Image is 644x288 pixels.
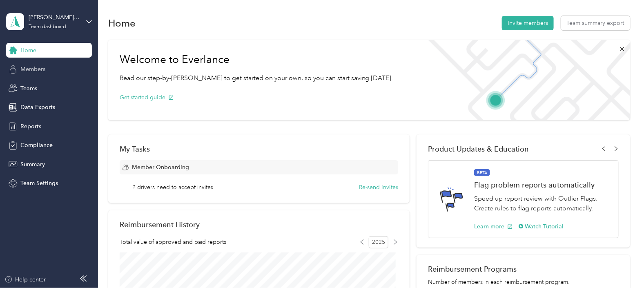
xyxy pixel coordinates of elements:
span: 2 drivers need to accept invites [132,183,213,192]
button: Get started guide [120,93,174,102]
h1: Welcome to Everlance [120,53,393,66]
span: Members [20,65,45,74]
span: Compliance [20,141,53,150]
span: Reports [20,122,41,131]
div: [PERSON_NAME] FIT [29,13,80,22]
button: Re-send invites [359,183,398,192]
button: Learn more [474,222,513,231]
p: Speed up report review with Outlier Flags. Create rules to flag reports automatically. [474,194,609,214]
span: BETA [474,169,490,176]
h2: Reimbursement History [120,220,200,229]
span: Product Updates & Education [428,145,529,153]
h2: Reimbursement Programs [428,265,618,273]
iframe: Everlance-gr Chat Button Frame [598,242,644,288]
p: Number of members in each reimbursement program. [428,278,618,286]
button: Team summary export [561,16,630,30]
span: 2025 [369,236,388,248]
span: Summary [20,160,45,169]
span: Home [20,46,36,55]
span: Team Settings [20,179,58,188]
span: Data Exports [20,103,55,112]
button: Invite members [502,16,554,30]
h1: Flag problem reports automatically [474,181,609,189]
span: Total value of approved and paid reports [120,238,226,246]
button: Watch Tutorial [519,222,564,231]
button: Help center [4,275,46,284]
img: Welcome to everlance [420,40,630,120]
p: Read our step-by-[PERSON_NAME] to get started on your own, so you can start saving [DATE]. [120,73,393,83]
div: Team dashboard [29,25,66,29]
span: Member Onboarding [132,163,189,172]
span: Teams [20,84,37,93]
h1: Home [108,19,136,27]
div: My Tasks [120,145,398,153]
